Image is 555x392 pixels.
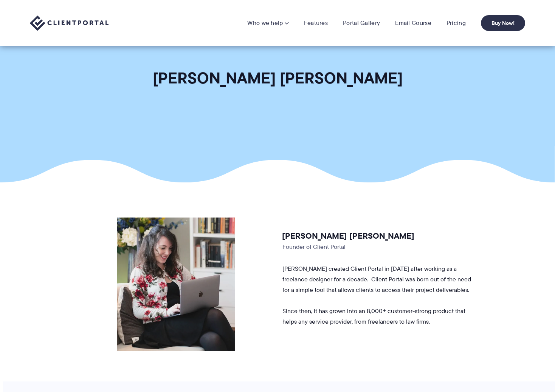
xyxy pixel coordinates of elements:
a: Who we help [247,19,288,27]
a: Features [304,19,328,27]
img: laura-elizabeth-311 [117,218,235,351]
a: Portal Gallery [343,19,380,27]
p: Founder of Client Portal [282,242,471,252]
span: Since then, it has grown into an 8,000+ customer-strong product that helps any service provider, ... [282,307,465,326]
h3: [PERSON_NAME] [PERSON_NAME] [282,231,472,241]
a: Buy Now! [481,15,525,31]
a: Pricing [446,19,466,27]
a: Email Course [395,19,431,27]
span: [PERSON_NAME] created Client Portal in [DATE] after working as a freelance designer for a decade.... [282,264,471,294]
h1: [PERSON_NAME] [PERSON_NAME] [153,68,403,88]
